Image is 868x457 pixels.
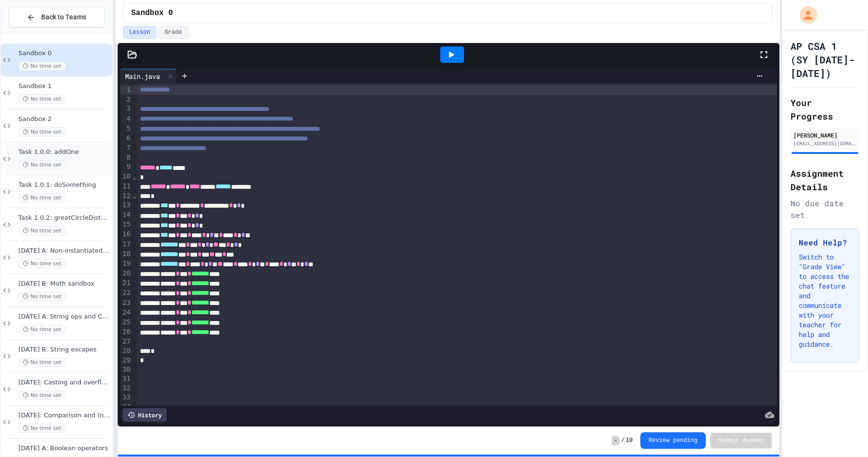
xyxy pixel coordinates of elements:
[790,39,859,80] h1: AP CSA 1 (SY [DATE]-[DATE])
[793,131,856,139] div: [PERSON_NAME]
[790,167,859,194] h2: Assignment Details
[120,337,132,346] div: 27
[18,160,66,169] span: No time set
[711,433,772,448] button: Submit Answer
[9,7,105,28] button: Back to Teams
[626,437,633,444] span: 10
[18,292,66,301] span: No time set
[120,172,132,181] div: 10
[158,26,188,39] button: Grade
[790,198,859,221] div: No due date set
[18,61,66,71] span: No time set
[120,288,132,298] div: 22
[18,346,110,354] span: [DATE] B: String escapes
[793,140,856,147] div: [EMAIL_ADDRESS][DOMAIN_NAME]
[120,124,132,134] div: 5
[718,437,764,444] span: Submit Answer
[120,210,132,220] div: 14
[18,49,110,58] span: Sandbox 0
[18,259,66,268] span: No time set
[18,280,110,288] span: [DATE] B: Moth sandbox
[18,226,66,235] span: No time set
[640,432,706,449] button: Review pending
[120,374,132,383] div: 31
[790,96,859,123] h2: Your Progress
[120,95,132,104] div: 2
[120,365,132,374] div: 30
[120,383,132,393] div: 32
[18,127,66,137] span: No time set
[120,104,132,114] div: 3
[120,85,132,95] div: 1
[123,26,156,39] button: Lesson
[131,7,173,19] span: Sandbox 0
[120,200,132,210] div: 13
[120,298,132,308] div: 23
[612,436,619,445] span: -
[18,444,110,453] span: [DATE] A: Boolean operators
[120,134,132,143] div: 6
[123,408,167,422] div: History
[120,114,132,124] div: 4
[18,325,66,334] span: No time set
[18,148,110,156] span: Task 1.0.0: addOne
[18,358,66,367] span: No time set
[120,356,132,365] div: 29
[799,252,851,349] p: Switch to "Grade View" to access the chat feature and communicate with your teacher for help and ...
[120,191,132,200] div: 12
[18,424,66,433] span: No time set
[790,4,820,26] div: My Account
[18,391,66,400] span: No time set
[18,379,110,387] span: [DATE]: Casting and overflow
[18,94,66,104] span: No time set
[18,214,110,222] span: Task 1.0.2: greatCircleDistance
[120,346,132,355] div: 28
[41,12,86,22] span: Back to Teams
[18,82,110,91] span: Sandbox 1
[120,182,132,191] div: 11
[120,71,165,81] div: Main.java
[120,220,132,229] div: 15
[18,313,110,321] span: [DATE] A: String ops and Capital-M Math
[120,327,132,337] div: 26
[18,411,110,420] span: [DATE]: Comparison and (non)equality operators
[120,229,132,239] div: 16
[18,115,110,123] span: Sandbox 2
[120,393,132,402] div: 33
[132,192,137,199] span: Fold line
[120,69,177,83] div: Main.java
[120,308,132,318] div: 24
[120,143,132,153] div: 7
[120,269,132,278] div: 20
[120,249,132,259] div: 18
[799,237,851,248] h3: Need Help?
[120,240,132,249] div: 17
[120,402,132,411] div: 34
[18,247,110,255] span: [DATE] A: Non-instantiated classes
[18,181,110,189] span: Task 1.0.1: doSomething
[621,437,625,444] span: /
[120,259,132,269] div: 19
[120,153,132,162] div: 8
[18,193,66,202] span: No time set
[132,173,137,181] span: Fold line
[120,162,132,172] div: 9
[120,318,132,327] div: 25
[120,278,132,288] div: 21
